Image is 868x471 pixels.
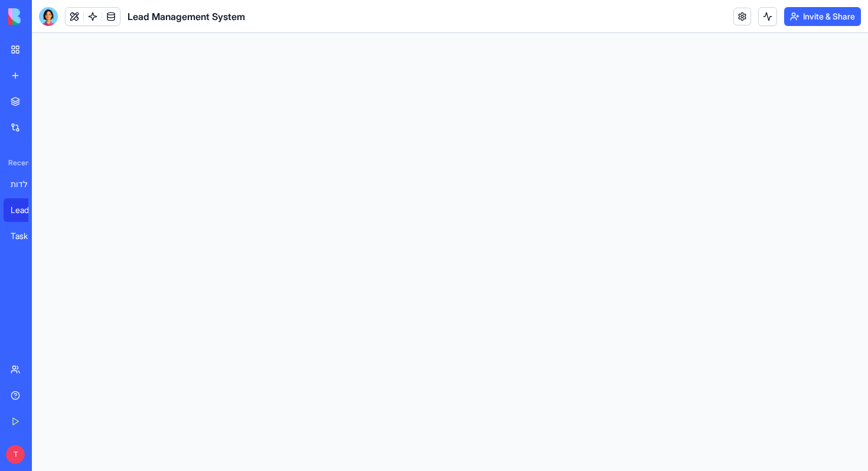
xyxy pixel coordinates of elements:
button: Invite & Share [784,7,861,26]
div: Task Manager [11,230,44,242]
span: Lead Management System [128,9,245,24]
a: Lead Management System [4,198,51,222]
span: Recent [4,158,28,168]
div: Lead Management System [11,204,44,216]
div: ניהול יולדות ואחיות מיילדות [11,178,44,190]
span: T [6,445,25,464]
a: ניהול יולדות ואחיות מיילדות [4,172,51,196]
img: logo [8,8,81,25]
a: Task Manager [4,224,51,248]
